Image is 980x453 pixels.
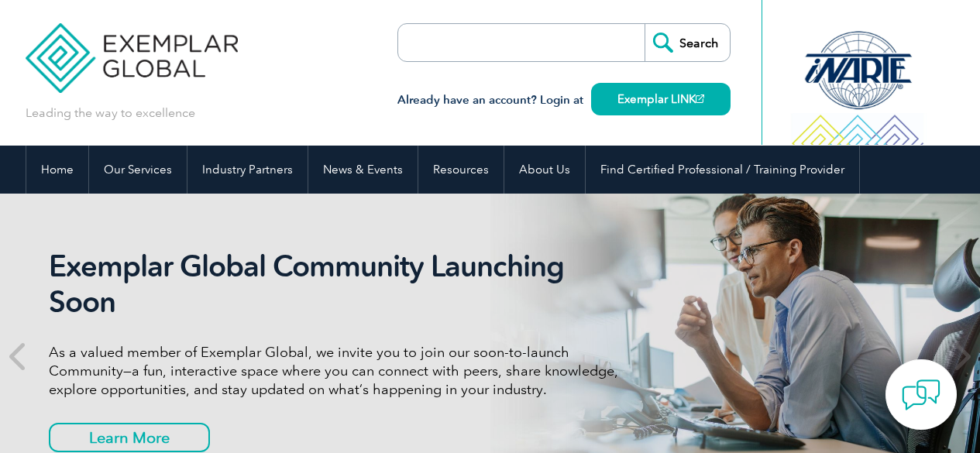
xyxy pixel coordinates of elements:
p: As a valued member of Exemplar Global, we invite you to join our soon-to-launch Community—a fun, ... [49,343,630,399]
a: News & Events [308,146,418,194]
img: open_square.png [696,94,704,103]
a: Exemplar LINK [591,83,731,115]
img: contact-chat.png [902,376,940,414]
a: Learn More [49,423,210,452]
a: Our Services [89,146,187,194]
a: Find Certified Professional / Training Provider [586,146,859,194]
a: Home [26,146,88,194]
a: Industry Partners [187,146,308,194]
a: About Us [504,146,585,194]
input: Search [645,24,730,61]
h2: Exemplar Global Community Launching Soon [49,249,630,320]
a: Resources [418,146,504,194]
h3: Already have an account? Login at [397,91,731,110]
p: Leading the way to excellence [26,105,195,122]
